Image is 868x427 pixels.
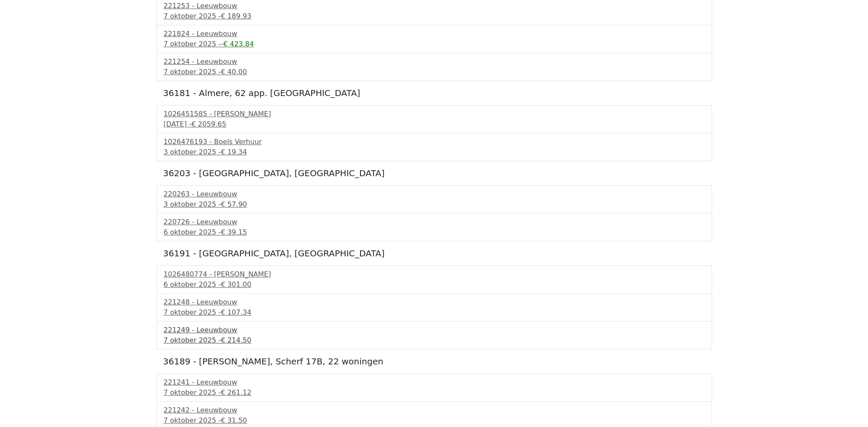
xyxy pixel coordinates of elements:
a: 220263 - Leeuwbouw3 oktober 2025 -€ 57.90 [164,189,705,210]
span: € 39.15 [221,228,247,236]
a: 221824 - Leeuwbouw7 oktober 2025 --€ 423.84 [164,29,705,49]
a: 221242 - Leeuwbouw7 oktober 2025 -€ 31.50 [164,405,705,426]
div: 3 oktober 2025 - [164,199,705,210]
div: 1026480774 - [PERSON_NAME] [164,269,705,280]
a: 220726 - Leeuwbouw6 oktober 2025 -€ 39.15 [164,217,705,238]
a: 221248 - Leeuwbouw7 oktober 2025 -€ 107.34 [164,297,705,318]
div: 1026451585 - [PERSON_NAME] [164,109,705,119]
span: € 261.12 [221,388,251,397]
span: € 31.50 [221,416,247,424]
div: 3 oktober 2025 - [164,147,705,157]
div: [DATE] - [164,119,705,129]
div: 221249 - Leeuwbouw [164,325,705,335]
div: 221241 - Leeuwbouw [164,377,705,388]
a: 221241 - Leeuwbouw7 oktober 2025 -€ 261.12 [164,377,705,398]
span: € 19.34 [221,148,247,156]
div: 6 oktober 2025 - [164,280,705,290]
a: 221253 - Leeuwbouw7 oktober 2025 -€ 189.93 [164,1,705,21]
span: € 301.00 [221,280,251,289]
div: 7 oktober 2025 - [164,415,705,426]
div: 7 oktober 2025 - [164,307,705,318]
div: 221253 - Leeuwbouw [164,1,705,11]
span: -€ 423.84 [221,40,254,48]
h5: 36203 - [GEOGRAPHIC_DATA], [GEOGRAPHIC_DATA] [163,168,705,178]
div: 7 oktober 2025 - [164,67,705,77]
a: 1026476193 - Boels Verhuur3 oktober 2025 -€ 19.34 [164,137,705,157]
a: 1026480774 - [PERSON_NAME]6 oktober 2025 -€ 301.00 [164,269,705,290]
a: 221254 - Leeuwbouw7 oktober 2025 -€ 40.00 [164,57,705,77]
h5: 36191 - [GEOGRAPHIC_DATA], [GEOGRAPHIC_DATA] [163,248,705,259]
div: 7 oktober 2025 - [164,335,705,346]
div: 1026476193 - Boels Verhuur [164,137,705,147]
span: € 40.00 [221,68,247,76]
span: € 214.50 [221,336,251,344]
a: 221249 - Leeuwbouw7 oktober 2025 -€ 214.50 [164,325,705,346]
div: 7 oktober 2025 - [164,11,705,21]
div: 221824 - Leeuwbouw [164,29,705,39]
div: 220263 - Leeuwbouw [164,189,705,199]
div: 221248 - Leeuwbouw [164,297,705,307]
span: € 57.90 [221,200,247,208]
div: 6 oktober 2025 - [164,227,705,238]
span: € 189.93 [221,12,251,20]
div: 7 oktober 2025 - [164,39,705,49]
span: € 107.34 [221,308,251,316]
h5: 36181 - Almere, 62 app. [GEOGRAPHIC_DATA] [163,88,705,98]
div: 221242 - Leeuwbouw [164,405,705,415]
div: 221254 - Leeuwbouw [164,57,705,67]
a: 1026451585 - [PERSON_NAME][DATE] -€ 2059.65 [164,109,705,129]
div: 7 oktober 2025 - [164,388,705,398]
h5: 36189 - [PERSON_NAME], Scherf 17B, 22 woningen [163,356,705,367]
span: € 2059.65 [191,120,226,128]
div: 220726 - Leeuwbouw [164,217,705,227]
